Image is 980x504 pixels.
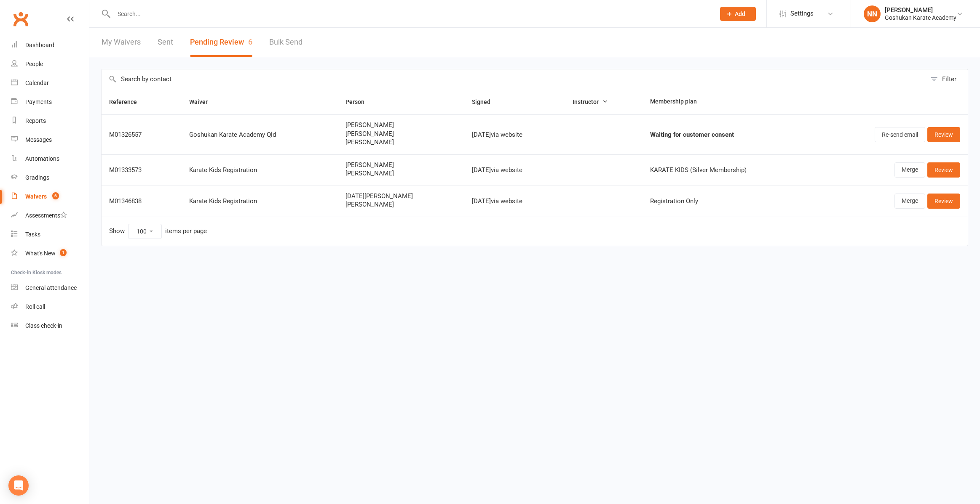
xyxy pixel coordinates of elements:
[885,14,956,21] div: Goshukan Karate Academy
[11,55,89,74] a: People
[927,127,960,142] a: Review
[643,89,814,114] th: Membership plan
[189,167,330,174] div: Karate Kids Registration
[345,130,457,138] span: [PERSON_NAME]
[894,194,925,209] a: Merge
[345,162,457,169] span: [PERSON_NAME]
[102,69,926,89] input: Search by contact
[11,225,89,244] a: Tasks
[248,37,252,46] span: 6
[165,228,207,235] div: items per page
[345,139,457,146] span: [PERSON_NAME]
[11,168,89,187] a: Gradings
[345,193,457,200] span: [DATE][PERSON_NAME]
[190,28,252,57] button: Pending Review6
[8,475,29,496] div: Open Intercom Messenger
[720,7,756,21] button: Add
[109,224,207,239] div: Show
[11,130,89,149] a: Messages
[345,98,374,105] span: Person
[25,193,47,200] div: Waivers
[111,8,709,20] input: Search...
[11,74,89,93] a: Calendar
[52,192,59,199] span: 6
[25,174,49,181] div: Gradings
[790,4,814,23] span: Settings
[109,98,146,105] span: Reference
[25,303,45,310] div: Roll call
[875,127,925,142] button: Re-send email
[345,170,457,177] span: [PERSON_NAME]
[11,111,89,130] a: Reports
[345,97,374,107] button: Person
[864,5,881,22] div: NN
[25,250,56,257] div: What's New
[894,162,925,178] a: Merge
[472,131,557,138] div: [DATE] via website
[109,97,146,107] button: Reference
[25,212,67,219] div: Assessments
[11,93,89,111] a: Payments
[25,136,52,143] div: Messages
[158,28,173,57] a: Sent
[25,231,40,238] div: Tasks
[573,97,608,107] button: Instructor
[25,284,77,291] div: General attendance
[11,149,89,168] a: Automations
[927,162,960,178] a: Review
[189,198,330,205] div: Karate Kids Registration
[472,97,500,107] button: Signed
[735,11,745,17] span: Add
[25,322,62,329] div: Class check-in
[11,36,89,55] a: Dashboard
[189,97,217,107] button: Waiver
[650,198,806,205] div: Registration Only
[650,131,734,138] strong: Waiting for customer consent
[25,61,43,67] div: People
[102,28,141,57] a: My Waivers
[345,201,457,208] span: [PERSON_NAME]
[11,187,89,206] a: Waivers 6
[189,131,330,138] div: Goshukan Karate Academy Qld
[885,6,956,14] div: [PERSON_NAME]
[109,167,174,174] div: M01333573
[650,167,806,174] div: KARATE KIDS (Silver Membership)
[25,42,54,48] div: Dashboard
[60,249,67,256] span: 1
[927,194,960,209] a: Review
[942,74,956,84] div: Filter
[573,98,608,105] span: Instructor
[25,155,59,162] div: Automations
[25,80,49,86] div: Calendar
[189,98,217,105] span: Waiver
[926,69,968,89] button: Filter
[11,279,89,297] a: General attendance kiosk mode
[11,316,89,335] a: Class kiosk mode
[269,28,303,57] a: Bulk Send
[109,131,174,138] div: M01326557
[11,297,89,316] a: Roll call
[472,167,557,174] div: [DATE] via website
[472,198,557,205] div: [DATE] via website
[25,98,52,105] div: Payments
[11,244,89,263] a: What's New1
[472,98,500,105] span: Signed
[109,198,174,205] div: M01346838
[10,8,31,29] a: Clubworx
[11,206,89,225] a: Assessments
[25,117,46,124] div: Reports
[345,122,457,129] span: [PERSON_NAME]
